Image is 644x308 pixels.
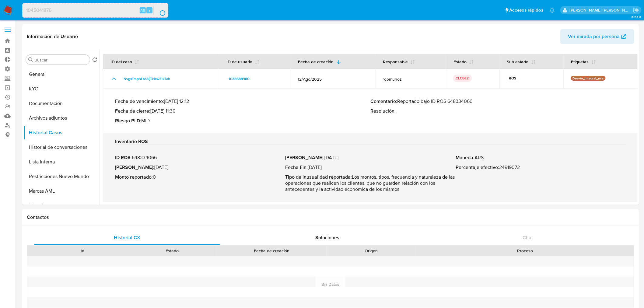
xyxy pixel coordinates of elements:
[153,6,166,15] button: search-icon
[509,7,544,13] span: Accesos rápidos
[28,57,33,62] button: Buscar
[34,57,87,63] input: Buscar
[633,7,639,13] a: Salir
[23,67,100,82] button: General
[42,248,123,254] div: Id
[23,96,100,111] button: Documentación
[523,234,533,241] span: Chat
[420,248,630,254] div: Proceso
[23,111,100,125] button: Archivos adjuntos
[568,29,620,44] span: Ver mirada por persona
[27,214,634,220] h1: Contactos
[23,140,100,155] button: Historial de conversaciones
[23,6,168,14] input: Buscar usuario o caso...
[149,7,150,13] span: s
[92,57,97,64] button: Volver al orden por defecto
[140,7,145,13] span: Alt
[550,8,555,13] a: Notificaciones
[560,29,634,44] button: Ver mirada por persona
[114,234,140,241] span: Historial CX
[23,184,100,198] button: Marcas AML
[23,82,100,96] button: KYC
[570,7,631,13] p: roberto.munoz@mercadolibre.com
[23,125,100,140] button: Historial Casos
[23,155,100,169] button: Lista Interna
[23,169,100,184] button: Restricciones Nuevo Mundo
[331,248,412,254] div: Origen
[316,234,340,241] span: Soluciones
[27,33,78,40] h1: Información de Usuario
[221,248,322,254] div: Fecha de creación
[23,198,100,213] button: Direcciones
[131,248,212,254] div: Estado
